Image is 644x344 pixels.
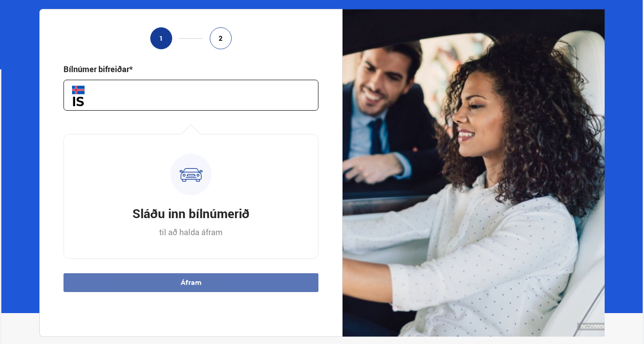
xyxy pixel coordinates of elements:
iframe: LiveChat chat widget [465,20,640,340]
h3: Sláðu inn bílnúmerið [132,205,250,222]
button: Áfram [64,273,319,292]
div: Bílnúmer bifreiðar* [64,64,133,74]
p: til að halda áfram [159,227,223,237]
span: 2 [219,34,223,42]
span: 1 [159,34,163,42]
